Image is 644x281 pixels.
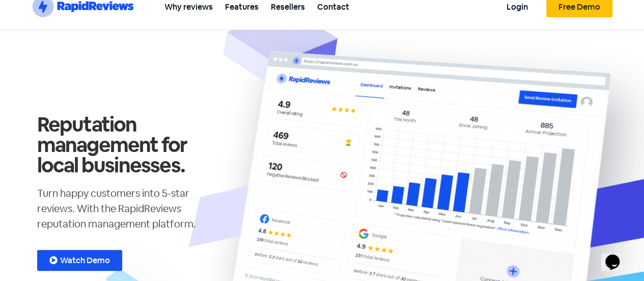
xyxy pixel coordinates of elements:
[37,114,220,175] h1: Reputation management for local businesses.
[558,3,600,11] span: Free Demo
[60,257,110,265] span: Watch Demo
[601,240,634,271] iframe: chat widget
[37,250,122,271] a: Watch Demo
[37,186,220,232] p: Turn happy customers into 5-star reviews. With the RapidReviews reputation management platform.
